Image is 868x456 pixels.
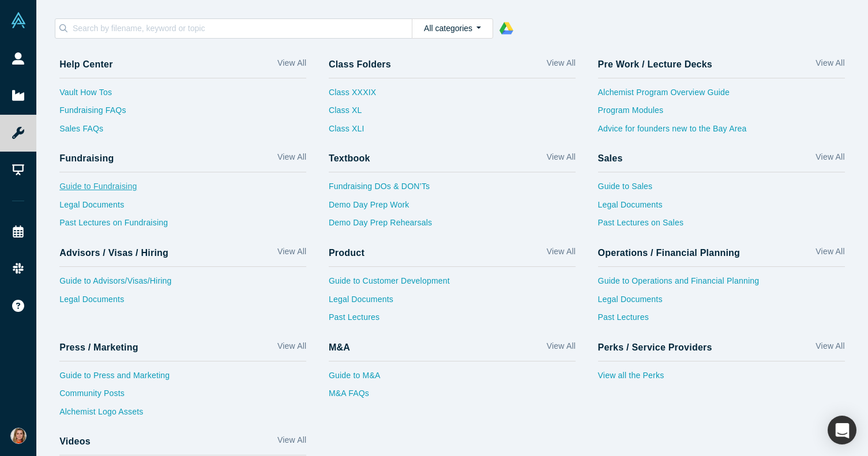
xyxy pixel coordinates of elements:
a: Advice for founders new to the Bay Area [598,123,845,141]
h4: Help Center [59,59,112,70]
img: Alchemist Vault Logo [10,12,27,28]
a: Past Lectures [329,311,576,330]
a: View All [277,151,306,168]
a: Vault How Tos [59,86,306,105]
a: Demo Day Prep Rehearsals [329,217,576,235]
h4: Textbook [329,153,370,164]
h4: Videos [59,436,91,447]
a: Legal Documents [598,293,845,312]
h4: Advisors / Visas / Hiring [59,247,168,258]
a: Guide to M&A [329,370,576,388]
a: Class XLI [329,123,376,141]
a: Guide to Operations and Financial Planning [598,275,845,293]
a: Class XL [329,104,376,123]
a: View All [277,246,306,262]
a: Sales FAQs [59,123,306,141]
a: Guide to Press and Marketing [59,370,306,388]
h4: Product [329,247,365,258]
a: Community Posts [59,387,306,406]
a: Legal Documents [59,293,306,312]
a: Past Lectures [598,311,845,330]
a: View All [547,57,576,74]
a: View All [277,57,306,74]
h4: Pre Work / Lecture Decks [598,59,712,70]
a: Program Modules [598,104,845,123]
h4: Press / Marketing [59,342,138,353]
a: View All [547,246,576,262]
a: Fundraising FAQs [59,104,306,123]
a: Legal Documents [329,293,576,312]
a: Alchemist Program Overview Guide [598,86,845,105]
a: Alchemist Logo Assets [59,406,306,424]
a: Guide to Fundraising [59,180,306,199]
a: M&A FAQs [329,387,576,406]
a: Guide to Sales [598,180,845,199]
a: View All [547,340,576,357]
a: View all the Perks [598,370,845,388]
a: View All [547,151,576,168]
a: Fundraising DOs & DON’Ts [329,180,576,199]
input: Search by filename, keyword or topic [72,21,412,36]
h4: Perks / Service Providers [598,342,712,353]
a: Legal Documents [59,199,306,217]
a: Past Lectures on Sales [598,217,845,235]
a: Legal Documents [598,199,845,217]
a: Demo Day Prep Work [329,199,576,217]
a: Guide to Advisors/Visas/Hiring [59,275,306,293]
a: View All [816,151,844,168]
a: Class XXXIX [329,86,376,105]
h4: Operations / Financial Planning [598,247,741,258]
a: View All [277,434,306,451]
button: All categories [412,18,493,39]
h4: M&A [329,342,350,353]
h4: Fundraising [59,153,114,164]
a: View All [816,57,844,74]
a: View All [816,246,844,262]
a: View All [816,340,844,357]
a: Past Lectures on Fundraising [59,217,306,235]
h4: Sales [598,153,623,164]
h4: Class Folders [329,59,391,70]
img: Gulin Yilmaz's Account [10,428,27,444]
a: Guide to Customer Development [329,275,576,293]
a: View All [277,340,306,357]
